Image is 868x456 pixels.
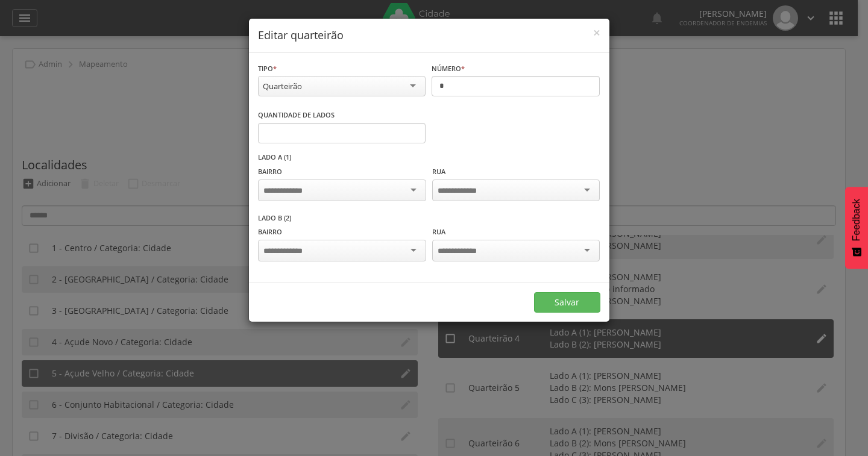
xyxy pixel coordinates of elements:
[263,81,302,92] div: Quarteirão
[258,167,282,176] label: Bairro
[258,152,291,162] label: Lado A (1)
[258,28,600,43] h4: Editar quarteirão
[593,24,600,41] span: ×
[845,187,868,269] button: Feedback - Mostrar pesquisa
[258,227,282,237] label: Bairro
[432,227,445,237] label: Rua
[432,167,445,176] label: Rua
[258,110,335,120] label: Quantidade de lados
[851,199,862,241] span: Feedback
[593,27,600,39] button: Close
[534,292,600,313] button: Salvar
[258,64,277,73] label: Tipo
[258,213,291,223] label: Lado B (2)
[432,64,465,73] label: Número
